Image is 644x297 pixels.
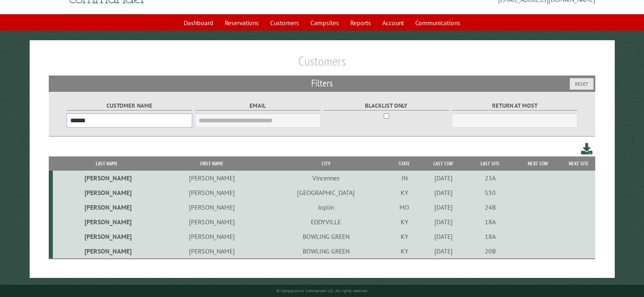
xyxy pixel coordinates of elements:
th: State [389,156,420,171]
td: 18A [467,215,514,229]
th: Last Name [53,156,161,171]
td: KY [389,215,420,229]
td: [PERSON_NAME] [161,229,263,244]
label: Email [195,101,321,111]
td: MO [389,200,420,215]
a: Account [377,15,409,30]
th: Last Site [467,156,514,171]
div: [DATE] [421,218,466,226]
td: [GEOGRAPHIC_DATA] [263,185,389,200]
label: Blacklist only [323,101,449,111]
h1: Customers [49,53,595,76]
h2: Filters [49,76,595,91]
td: [PERSON_NAME] [53,215,161,229]
a: Download this customer list (.csv) [581,141,593,156]
td: EDDYVILLE [263,215,389,229]
a: Reservations [220,15,264,30]
td: [PERSON_NAME] [53,229,161,244]
div: [DATE] [421,189,466,197]
div: [DATE] [421,247,466,255]
td: [PERSON_NAME] [53,171,161,185]
td: IN [389,171,420,185]
th: City [263,156,389,171]
a: Dashboard [179,15,218,30]
th: Next Stay [514,156,563,171]
td: S50 [467,185,514,200]
td: Joplin [263,200,389,215]
a: Campsites [306,15,344,30]
th: Next Site [563,156,595,171]
small: © Campground Commander LLC. All rights reserved. [276,288,368,293]
td: 20B [467,244,514,259]
td: [PERSON_NAME] [161,244,263,259]
td: [PERSON_NAME] [161,200,263,215]
td: [PERSON_NAME] [53,200,161,215]
th: First Name [161,156,263,171]
td: BOWLING GREEN [263,229,389,244]
td: 18A [467,229,514,244]
label: Customer Name [67,101,193,111]
td: [PERSON_NAME] [53,185,161,200]
a: Communications [410,15,465,30]
td: KY [389,229,420,244]
td: [PERSON_NAME] [161,185,263,200]
div: [DATE] [421,203,466,211]
td: 23A [467,171,514,185]
td: KY [389,185,420,200]
a: Reports [345,15,376,30]
td: [PERSON_NAME] [53,244,161,259]
td: [PERSON_NAME] [161,171,263,185]
button: Reset [570,78,594,90]
th: Last Stay [420,156,467,171]
div: [DATE] [421,174,466,182]
td: 24B [467,200,514,215]
a: Customers [265,15,304,30]
div: [DATE] [421,232,466,241]
td: [PERSON_NAME] [161,215,263,229]
td: KY [389,244,420,259]
td: BOWLING GREEN [263,244,389,259]
td: Vincennes [263,171,389,185]
label: Return at most [452,101,578,111]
